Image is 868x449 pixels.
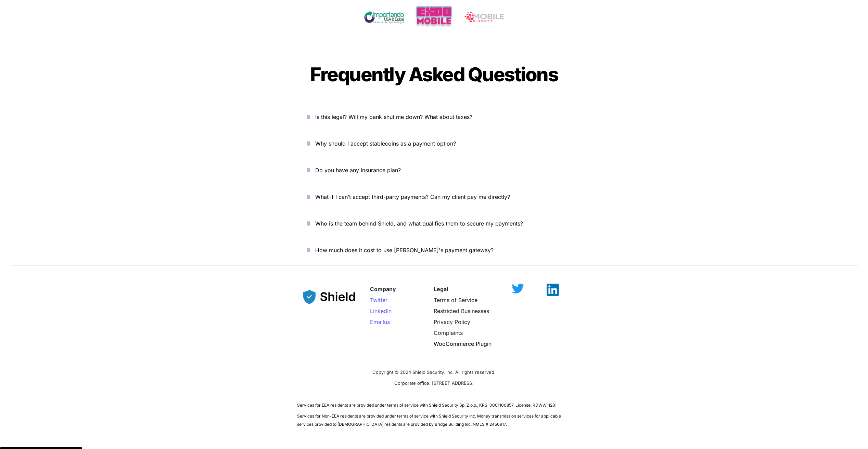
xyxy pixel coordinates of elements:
a: LinkedIn [370,308,392,314]
button: How much does it cost to use [PERSON_NAME]'s payment gateway? [297,240,571,261]
a: Privacy Policy [434,318,470,325]
a: Emailus [370,318,390,325]
span: Who is the team behind Shield, and what qualifies them to secure my payments? [315,220,523,227]
span: Is this legal? Will my bank shut me down? What about taxes? [315,113,472,120]
span: Corporate office: [STREET_ADDRESS] [394,380,474,386]
span: Email [370,318,384,325]
a: Restricted Businesses [434,308,489,314]
button: Who is the team behind Shield, and what qualifies them to secure my payments? [297,213,571,234]
a: WooCommerce Plugin [434,340,492,347]
button: Is this legal? Will my bank shut me down? What about taxes? [297,106,571,127]
span: Services for Non-EEA residents are provided under terms of service with Shield Security Inc. Mone... [297,413,562,427]
strong: Company [370,286,396,292]
span: How much does it cost to use [PERSON_NAME]'s payment gateway? [315,247,494,254]
strong: Legal [434,286,448,292]
span: us [384,318,390,325]
a: Terms of Service [434,297,477,303]
a: Twitter [370,297,387,303]
span: Services for EEA residents are provided under terms of service with Shield Security Sp. Z.o.o., K... [297,403,557,408]
span: Copyright © 2024 Shield Security, Inc. All rights reserved. [372,369,496,375]
button: Why should I accept stablecoins as a payment option? [297,133,571,154]
a: Complaints [434,329,463,336]
span: What if I can’t accept third-party payments? Can my client pay me directly? [315,193,510,200]
button: Do you have any insurance plan? [297,160,571,181]
button: What if I can’t accept third-party payments? Can my client pay me directly? [297,186,571,207]
span: Why should I accept stablecoins as a payment option? [315,140,456,147]
span: Frequently Asked Questions [310,63,558,86]
span: Do you have any insurance plan? [315,167,401,174]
